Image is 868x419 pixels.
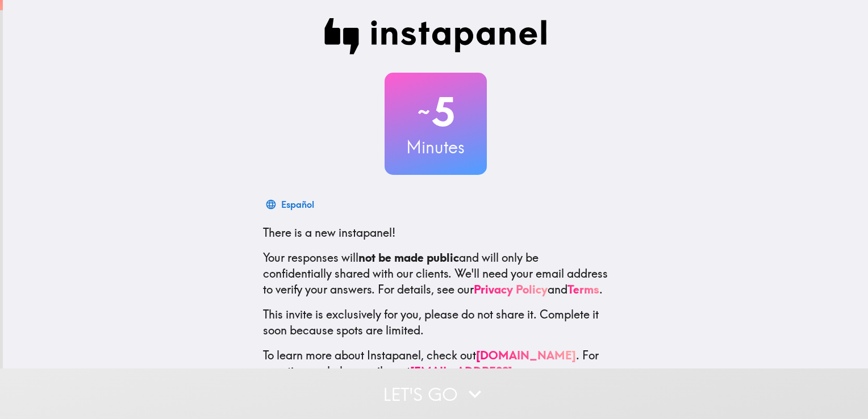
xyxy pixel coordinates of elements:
[281,196,314,212] div: Español
[324,18,547,55] img: Instapanel
[385,135,487,159] h3: Minutes
[567,282,599,296] a: Terms
[385,89,487,135] h2: 5
[263,225,395,240] span: There is a new instapanel!
[476,348,576,362] a: [DOMAIN_NAME]
[263,250,608,298] p: Your responses will and will only be confidentially shared with our clients. We'll need your emai...
[474,282,548,296] a: Privacy Policy
[263,193,319,216] button: Español
[358,250,459,265] b: not be made public
[263,347,608,395] p: To learn more about Instapanel, check out . For questions or help, email us at .
[416,95,432,129] span: ~
[263,307,608,338] p: This invite is exclusively for you, please do not share it. Complete it soon because spots are li...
